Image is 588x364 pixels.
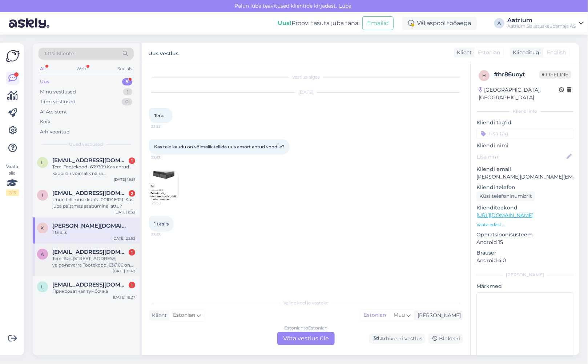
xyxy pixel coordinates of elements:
div: Aatrium [507,17,576,23]
div: Klient [149,312,167,319]
div: Uus [40,78,49,85]
div: Kliendi info [476,108,573,115]
div: [GEOGRAPHIC_DATA], [GEOGRAPHIC_DATA] [479,86,559,101]
div: 5 [122,78,132,85]
div: Valige keel ja vastake [149,300,463,306]
div: Klienditugi [510,49,541,56]
p: Android 4.0 [476,257,573,264]
span: 23:52 [151,124,178,129]
div: Estonian [360,310,390,321]
label: Uus vestlus [148,48,178,57]
img: Askly Logo [6,49,20,63]
input: Lisa tag [476,128,573,139]
div: 0 [122,98,132,105]
span: indrek.edasi@me.com [52,190,128,196]
span: Uued vestlused [69,141,103,148]
span: Otsi kliente [45,50,74,57]
div: AI Assistent [40,108,67,116]
span: k [41,225,44,231]
div: Vaata siia [6,163,19,196]
div: [PERSON_NAME] [476,272,573,278]
span: aschutting@gmail.com [52,249,128,255]
span: laura2000@hot.ee [52,157,128,164]
div: Socials [116,64,134,73]
p: Klienditeekond [476,204,573,212]
div: [PERSON_NAME] [415,312,461,319]
p: Kliendi nimi [476,142,573,149]
div: Vestlus algas [149,74,463,80]
span: 23:53 [152,200,179,206]
span: 1 tk siis [154,221,169,227]
div: Proovi tasuta juba täna: [278,19,359,28]
a: AatriumAatrium Sisustuskaubamaja AS [507,17,584,29]
div: Arhiveeri vestlus [369,334,425,344]
span: Luba [337,3,354,9]
span: Estonian [173,311,195,319]
span: 23:53 [151,232,178,237]
div: Estonian to Estonian [285,325,328,331]
div: 1 [129,157,135,164]
div: 2 / 3 [6,189,19,196]
span: Kas teie kaudu on võimalik tellida uus amort antud voodile? [154,144,285,149]
div: [DATE] 23:53 [112,236,135,241]
span: Muu [394,312,405,318]
b: Uus! [278,20,291,27]
div: Tiimi vestlused [40,98,76,105]
div: # hr86uoyt [494,70,539,79]
p: Operatsioonisüsteem [476,231,573,239]
div: [DATE] 16:31 [114,177,135,182]
input: Lisa nimi [477,153,565,161]
div: Väljaspool tööaega [402,17,477,30]
p: Märkmed [476,283,573,290]
p: Kliendi telefon [476,184,573,191]
span: 23:53 [151,155,178,160]
span: i [42,192,43,198]
div: Kõik [40,118,51,125]
div: Minu vestlused [40,88,76,96]
div: Uurin tellimuse kohta 001046021. Kas juba paistmas saabumine lattu? [52,196,135,209]
div: Küsi telefoninumbrit [476,191,535,201]
div: Võta vestlus üle [277,332,335,345]
div: [DATE] 18:27 [113,295,135,300]
p: Vaata edasi ... [476,221,573,228]
span: ljudmilaspk@gmail.com [52,281,128,288]
div: 1 [123,88,132,96]
div: [DATE] 21:42 [113,268,135,274]
a: [URL][DOMAIN_NAME] [476,212,533,219]
div: All [39,64,47,73]
span: a [41,251,44,257]
span: English [547,49,566,56]
button: Emailid [362,16,394,30]
span: l [41,160,44,165]
div: 1 tk siis [52,229,135,236]
div: A [494,18,504,28]
p: Kliendi tag'id [476,119,573,127]
div: [DATE] 8:39 [114,209,135,215]
span: Estonian [478,49,500,56]
div: 1 [129,282,135,288]
span: h [482,73,486,78]
span: katryna.st@gmail.com [52,223,128,229]
div: 1 [129,249,135,256]
div: [DATE] [149,89,463,96]
img: Attachment [149,171,178,200]
div: Aatrium Sisustuskaubamaja AS [507,23,576,29]
div: Web [75,64,88,73]
div: Прикроватная тумбочка [52,288,135,295]
span: l [41,284,44,289]
p: Kliendi email [476,165,573,173]
span: Tere. [154,113,164,118]
div: 2 [129,190,135,197]
p: Brauser [476,249,573,257]
div: Arhiveeritud [40,128,70,136]
div: Tere! Tootekood- 639709 Kas antud kappi on võimalik näha [PERSON_NAME] esinduspoes? [PERSON_NAME] [52,164,135,177]
div: Blokeeri [428,334,463,344]
p: Android 15 [476,239,573,246]
div: Tere! Kas [STREET_ADDRESS] valge/navarra Tootekood: 636106 on [PERSON_NAME] külge puurida/kinnita... [52,255,135,268]
p: [PERSON_NAME][DOMAIN_NAME][EMAIL_ADDRESS][DOMAIN_NAME] [476,173,573,181]
div: Klient [454,49,472,56]
span: Offline [539,71,571,79]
